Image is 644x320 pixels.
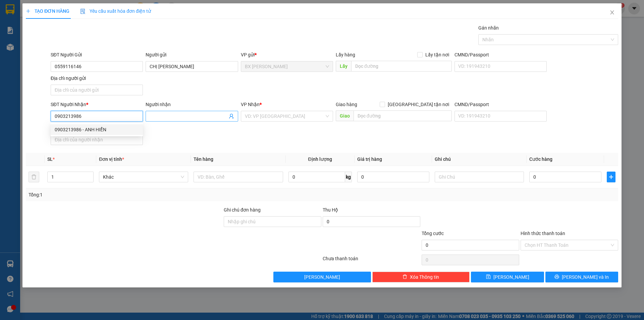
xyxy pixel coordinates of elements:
input: Địa chỉ của người gửi [51,85,143,95]
button: deleteXóa Thông tin [372,272,470,282]
span: Giao hàng [336,102,357,107]
span: Giá trị hàng [357,156,382,162]
button: plus [607,172,615,182]
input: 0 [357,172,429,182]
label: Ghi chú đơn hàng [224,207,261,213]
div: 0903213986 - ANH HIỂN [55,126,139,133]
button: save[PERSON_NAME] [471,272,544,282]
span: Lấy tận nơi [423,51,452,58]
input: Ghi chú đơn hàng [224,216,321,227]
div: Chưa thanh toán [322,255,421,267]
span: plus [607,174,615,180]
label: Hình thức thanh toán [521,231,565,236]
span: user-add [229,113,234,119]
span: Đơn vị tính [99,156,124,162]
th: Ghi chú [432,153,527,166]
div: SĐT Người Gửi [51,51,143,58]
span: save [486,274,491,280]
span: Xóa Thông tin [410,273,439,281]
span: [GEOGRAPHIC_DATA] tận nơi [385,101,452,108]
span: Giao [336,110,354,121]
span: close [609,10,615,15]
input: Dọc đường [354,110,452,121]
span: TẠO ĐƠN HÀNG [26,8,69,14]
span: Định lượng [308,156,332,162]
img: icon [80,9,86,14]
span: SL [47,156,53,162]
div: Tổng: 1 [29,191,249,198]
span: delete [402,274,407,280]
div: 0903213986 - ANH HIỂN [51,124,143,135]
button: Close [603,3,622,22]
span: VP Nhận [241,102,260,107]
span: Lấy hàng [336,52,355,57]
input: VD: Bàn, Ghế [194,172,283,182]
span: [PERSON_NAME] và In [562,273,609,281]
button: [PERSON_NAME] [273,272,371,282]
input: Ghi Chú [435,172,524,182]
div: CMND/Passport [454,51,547,58]
input: Địa chỉ của người nhận [51,134,143,145]
button: delete [29,172,39,182]
span: Lấy [336,61,351,72]
span: Thu Hộ [323,207,338,213]
span: Cước hàng [529,156,552,162]
span: Tổng cước [422,231,444,236]
div: Người gửi [146,51,238,58]
div: Người nhận [146,101,238,108]
span: plus [26,9,31,13]
span: Tên hàng [194,156,213,162]
span: kg [345,172,352,182]
div: Địa chỉ người gửi [51,75,143,82]
span: Yêu cầu xuất hóa đơn điện tử [80,8,151,14]
span: [PERSON_NAME] [304,273,340,281]
button: printer[PERSON_NAME] và In [545,272,618,282]
label: Gán nhãn [478,25,499,31]
span: Khác [103,172,184,182]
span: BX Cao Lãnh [245,61,329,72]
div: VP gửi [241,51,333,58]
div: CMND/Passport [454,101,547,108]
span: printer [554,274,559,280]
span: [PERSON_NAME] [493,273,529,281]
div: SĐT Người Nhận [51,101,143,108]
input: Dọc đường [351,61,452,72]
